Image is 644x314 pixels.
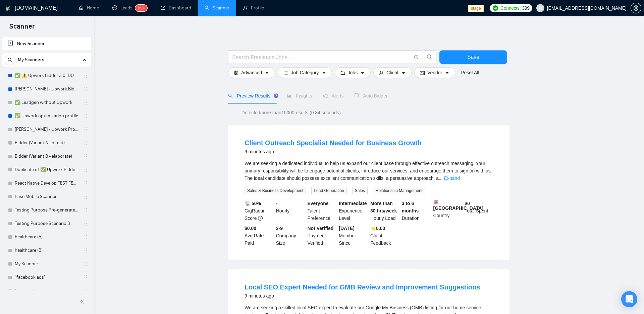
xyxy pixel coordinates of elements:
[15,190,78,203] a: Base Mobile Scanner
[83,288,88,293] span: holder
[275,225,306,247] div: Company Size
[245,161,492,181] span: We are seeking a dedicated individual to help us expand our client base through effective outreac...
[463,200,495,222] div: Total Spent
[493,5,498,11] img: upwork-logo.png
[400,200,432,222] div: Duration
[420,70,425,75] span: idcard
[83,73,88,78] span: holder
[461,69,479,76] a: Reset All
[15,244,78,257] a: healthcare (B)
[432,200,464,222] div: Country
[311,187,346,194] span: Lead Generation
[467,53,479,61] span: Save
[340,70,345,75] span: folder
[265,70,269,75] span: caret-down
[306,200,338,222] div: Talent Preference
[161,5,191,11] a: dashboardDashboard
[15,203,78,217] a: Testing Purpose Pre-generated 1
[83,275,88,280] span: holder
[243,225,275,247] div: Avg Rate Paid
[245,148,422,156] div: 9 minutes ago
[354,93,359,98] span: robot
[15,257,78,271] a: My Scanner
[276,226,283,231] b: 2-9
[308,201,329,206] b: Everyone
[83,181,88,186] span: holder
[287,93,312,99] span: Insights
[18,53,44,67] span: My Scanners
[5,54,15,65] button: search
[339,201,367,206] b: Intermediate
[631,3,641,13] button: setting
[83,127,88,132] span: holder
[79,5,99,11] a: homeHome
[83,261,88,267] span: holder
[6,3,10,14] img: logo
[83,140,88,146] span: holder
[15,82,78,96] a: [PERSON_NAME] - Upwork Bidder
[323,93,344,99] span: Alerts
[83,248,88,253] span: holder
[273,93,279,99] div: Tooltip anchor
[360,70,365,75] span: caret-down
[379,70,384,75] span: user
[306,225,338,247] div: Payment Verified
[205,5,229,11] a: searchScanner
[423,50,436,64] button: search
[434,200,438,204] img: 🇬🇧
[15,271,78,284] a: "facebook ads"
[401,70,406,75] span: caret-down
[323,93,328,98] span: notification
[243,200,275,222] div: GigRadar Score
[83,100,88,105] span: holder
[15,109,78,123] a: ✅ Upwork optimization profile
[15,284,78,298] a: fractional cmo
[631,5,641,11] a: setting
[15,163,78,176] a: Duplicate of ✅ Upwork Bidder 3.0
[373,67,412,78] button: userClientcaret-down
[373,187,425,194] span: Relationship Management
[8,37,86,50] a: New Scanner
[308,226,334,231] b: Not Verified
[15,123,78,136] a: [PERSON_NAME] - Upwork Proposal
[402,201,419,213] b: 3 to 6 months
[369,200,400,222] div: Hourly Load
[80,298,87,305] span: double-left
[83,207,88,213] span: holder
[15,96,78,109] a: ✅ Leadgen without Upwork
[135,5,147,11] sup: 99+
[83,154,88,159] span: holder
[15,136,78,150] a: Bidder (Variant A - direct)
[427,69,442,76] span: Vendor
[522,4,529,12] span: 399
[2,37,91,50] li: New Scanner
[83,194,88,199] span: holder
[234,70,238,75] span: setting
[112,5,147,11] a: messageLeads99+
[414,55,419,60] span: info-circle
[245,201,261,206] b: 📡 50%
[370,201,397,213] b: More than 30 hrs/week
[228,67,275,78] button: settingAdvancedcaret-down
[245,187,306,194] span: Sales & Business Development
[468,5,483,12] span: stage
[538,6,543,10] span: user
[228,93,276,99] span: Preview Results
[433,200,484,211] b: [GEOGRAPHIC_DATA]
[386,69,398,76] span: Client
[5,57,15,62] span: search
[15,69,78,82] a: ✅ ⚠️ Upwork Bidder 3.0 (DO NOT TOUCH)
[245,283,480,291] a: Local SEO Expert Needed for GMB Review and Improvement Suggestions
[631,5,641,11] span: setting
[245,292,480,300] div: 9 minutes ago
[243,5,264,11] a: userProfile
[322,70,326,75] span: caret-down
[275,200,306,222] div: Hourly
[352,187,368,194] span: Sales
[337,200,369,222] div: Experience Level
[258,216,263,221] span: info-circle
[354,93,387,99] span: Auto Bidder
[83,234,88,240] span: holder
[237,109,345,116] span: Detected more than 10000 results (0.84 seconds)
[278,67,332,78] button: barsJob Categorycaret-down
